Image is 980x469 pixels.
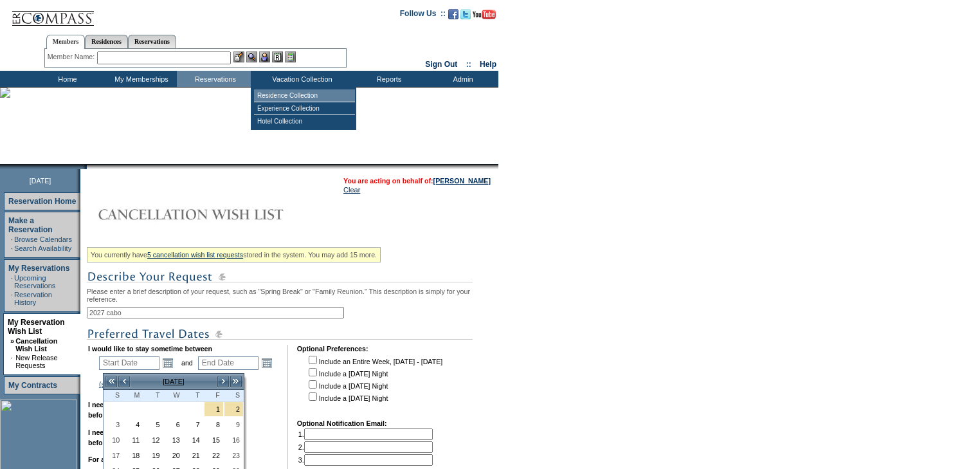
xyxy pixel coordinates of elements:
[15,337,57,353] a: Cancellation Wish List
[87,164,88,169] img: blank.gif
[177,71,251,87] td: Reservations
[198,356,259,370] input: Date format: M/D/Y. Shortcut keys: [T] for Today. [UP] or [.] for Next Day. [DOWN] or [,] for Pre...
[204,418,223,432] a: 8
[163,432,183,448] td: Wednesday, January 13, 2027
[104,448,123,463] td: Sunday, January 17, 2027
[204,433,223,447] a: 15
[144,418,163,432] a: 5
[224,417,244,432] td: Saturday, January 09, 2027
[298,428,433,440] td: 1.
[260,356,274,370] a: Open the calendar popup.
[104,417,123,432] td: Sunday, January 03, 2027
[14,291,52,306] a: Reservation History
[297,419,387,427] b: Optional Notification Email:
[99,380,172,388] a: (show holiday calendar)
[46,35,86,49] a: Members
[204,448,223,463] a: 22
[259,51,270,62] img: Impersonate
[103,71,177,87] td: My Memberships
[230,375,242,388] a: >>
[128,35,176,48] a: Reservations
[10,354,14,369] td: ·
[480,60,496,69] a: Help
[82,164,87,169] img: promoShadowLeftCorner.gif
[131,374,217,389] td: [DATE]
[104,432,123,448] td: Sunday, January 10, 2027
[30,177,51,185] span: [DATE]
[224,432,244,448] td: Saturday, January 16, 2027
[224,402,243,416] a: 2
[185,433,203,447] a: 14
[204,390,224,401] th: Friday
[124,448,143,463] a: 18
[8,381,57,390] a: My Contracts
[8,197,76,206] a: Reservation Home
[161,356,175,370] a: Open the calendar popup.
[184,432,204,448] td: Thursday, January 14, 2027
[466,60,471,69] span: ::
[204,402,223,416] a: 1
[204,432,224,448] td: Friday, January 15, 2027
[224,418,243,432] a: 9
[343,177,491,185] span: You are acting on behalf of:
[184,417,204,432] td: Thursday, January 07, 2027
[400,8,446,23] td: Follow Us ::
[143,417,163,432] td: Tuesday, January 05, 2027
[11,244,13,252] td: ·
[204,417,224,432] td: Friday, January 08, 2027
[14,274,55,290] a: Upcoming Reservations
[124,433,143,447] a: 11
[88,455,145,463] b: For a minimum of
[87,247,381,262] div: You currently have stored in the system. You may add 15 more.
[163,390,183,401] th: Wednesday
[224,390,244,401] th: Saturday
[224,448,244,463] td: Saturday, January 23, 2027
[11,235,13,243] td: ·
[147,251,243,259] a: 5 cancellation wish list requests
[143,432,163,448] td: Tuesday, January 12, 2027
[350,71,424,87] td: Reports
[11,274,13,290] td: ·
[144,448,163,463] a: 19
[123,432,143,448] td: Monday, January 11, 2027
[88,401,154,409] b: I need a minimum of
[164,448,183,463] a: 20
[143,448,163,463] td: Tuesday, January 19, 2027
[85,35,128,48] a: Residences
[224,401,244,417] td: New Year's 2026/2027 Holiday
[8,216,53,234] a: Make a Reservation
[48,51,97,62] div: Member Name:
[298,454,433,466] td: 3.
[217,375,230,388] a: >
[164,433,183,447] a: 13
[29,71,103,87] td: Home
[164,418,183,432] a: 6
[123,390,143,401] th: Monday
[184,390,204,401] th: Thursday
[163,417,183,432] td: Wednesday, January 06, 2027
[104,433,123,447] a: 10
[123,417,143,432] td: Monday, January 04, 2027
[448,13,458,21] a: Become our fan on Facebook
[10,337,14,345] b: »
[425,60,457,69] a: Sign Out
[184,448,204,463] td: Thursday, January 21, 2027
[143,390,163,401] th: Tuesday
[11,291,13,306] td: ·
[163,448,183,463] td: Wednesday, January 20, 2027
[460,13,471,21] a: Follow us on Twitter
[224,433,243,447] a: 16
[233,51,244,62] img: b_edit.gif
[15,354,57,369] a: New Release Requests
[298,441,433,453] td: 2.
[473,10,496,19] img: Subscribe to our YouTube Channel
[448,9,458,19] img: Become our fan on Facebook
[204,448,224,463] td: Friday, January 22, 2027
[224,448,243,463] a: 23
[306,354,442,410] td: Include an Entire Week, [DATE] - [DATE] Include a [DATE] Night Include a [DATE] Night Include a [...
[105,375,118,388] a: <<
[424,71,498,87] td: Admin
[144,433,163,447] a: 12
[204,401,224,417] td: New Year's 2026/2027 Holiday
[185,448,203,463] a: 21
